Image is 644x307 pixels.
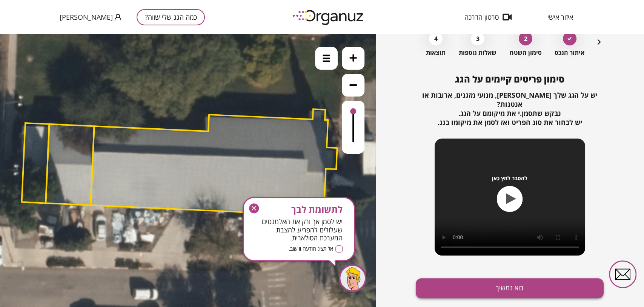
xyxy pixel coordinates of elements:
span: סימון פריטים קיימים על הגג [455,73,564,85]
span: אל תציג הודעה זו שוב. [289,245,333,252]
span: תוצאות [426,49,446,56]
span: סרטון הדרכה [464,13,499,21]
img: logo [287,7,370,28]
button: בוא נמשיך [416,278,604,298]
div: 4 [429,32,443,45]
span: לתשומת לבך [255,204,343,215]
span: איתור הנכס [555,49,584,56]
span: להסבר לחץ כאן [492,175,527,181]
span: סימון השטח [510,49,542,56]
button: [PERSON_NAME] [60,12,121,22]
img: menu-icon.svg [323,20,330,28]
button: כמה הגג שלי שווה? [137,9,205,25]
span: יש על הגג שלך [PERSON_NAME], מנועי מזגנים, ארובות או אנטנות? נבקש שתסמן.י את מיקומם על הגג. יש לב... [422,90,598,127]
span: יש לסמן אך ורק את האלמנטים שעלולים להפריע להצבת המערכת הסולארית. [255,218,343,242]
span: שאלות נוספות [459,49,496,56]
div: 2 [519,32,532,45]
button: איזור אישי [536,13,584,21]
button: סרטון הדרכה [453,13,523,21]
div: 3 [471,32,484,45]
span: איזור אישי [547,13,573,21]
span: [PERSON_NAME] [60,13,113,21]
